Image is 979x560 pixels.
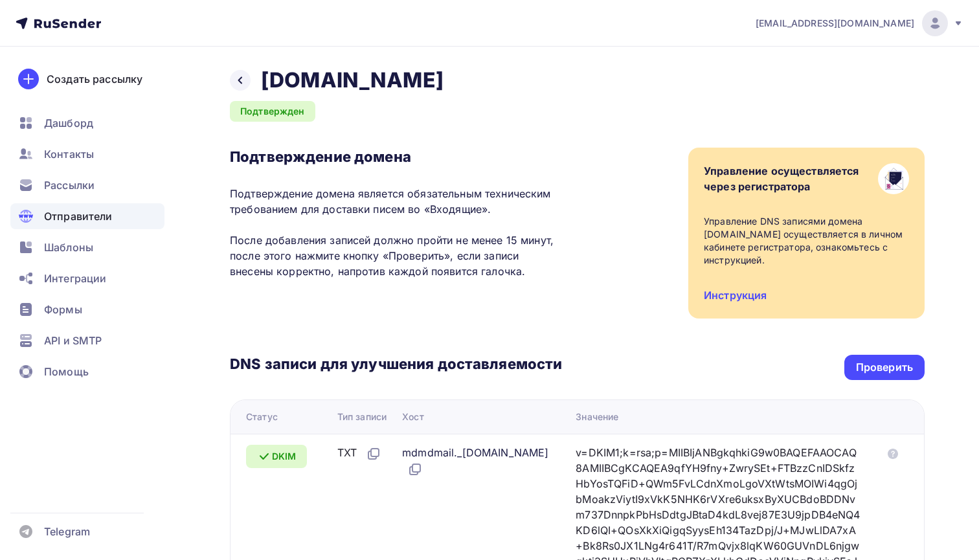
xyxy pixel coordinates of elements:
a: Дашборд [10,110,164,136]
div: Управление DNS записями домена [DOMAIN_NAME] осуществляется в личном кабинете регистратора, ознак... [704,215,909,267]
div: mdmdmail._[DOMAIN_NAME] [402,445,555,477]
span: Дашборд [44,115,93,131]
span: Рассылки [44,177,95,193]
div: Подтвержден [230,101,315,122]
span: Формы [44,302,82,317]
span: Помощь [44,364,89,379]
a: Инструкция [704,289,767,302]
span: API и SMTP [44,333,102,348]
a: Отправители [10,203,164,229]
div: Значение [576,410,618,423]
span: [EMAIL_ADDRESS][DOMAIN_NAME] [756,17,914,30]
a: Формы [10,297,164,322]
div: Проверить [856,360,913,375]
h3: Подтверждение домена [230,148,562,166]
span: Telegram [44,524,90,539]
h2: [DOMAIN_NAME] [261,67,444,93]
p: Подтверждение домена является обязательным техническим требованием для доставки писем во «Входящи... [230,186,562,279]
div: Хост [402,410,424,423]
span: DKIM [272,450,297,463]
a: [EMAIL_ADDRESS][DOMAIN_NAME] [756,10,963,36]
span: Интеграции [44,271,106,286]
div: Тип записи [337,410,387,423]
div: TXT [337,445,381,462]
a: Контакты [10,141,164,167]
div: Статус [246,410,278,423]
div: Создать рассылку [47,71,142,87]
a: Рассылки [10,172,164,198]
div: Управление осуществляется через регистратора [704,163,859,194]
a: Шаблоны [10,234,164,260]
span: Шаблоны [44,240,93,255]
h3: DNS записи для улучшения доставляемости [230,355,562,375]
span: Контакты [44,146,94,162]
span: Отправители [44,208,113,224]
